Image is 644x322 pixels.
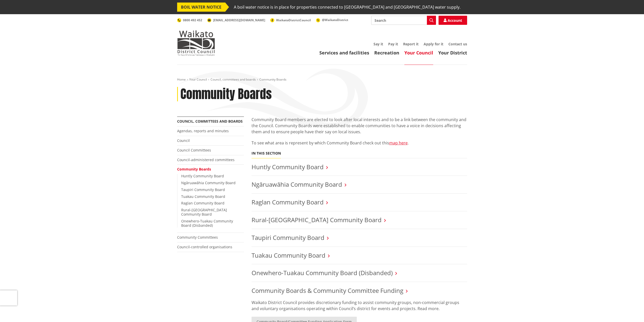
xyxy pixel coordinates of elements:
span: 0800 492 452 [183,18,202,22]
a: @WaikatoDistrict [316,18,348,22]
a: Apply for it [424,42,443,46]
a: Rural-[GEOGRAPHIC_DATA] Community Board [181,207,227,217]
a: Say it [373,42,383,46]
a: map here [389,140,408,146]
a: Council, committees and boards [177,119,243,124]
span: Community Boards [259,77,286,82]
a: Tuakau Community Board [181,194,225,199]
p: Waikato District Council provides discretionary funding to assist community groups, non-commercia... [252,299,467,312]
a: Council, committees and boards [211,77,256,82]
a: Council [177,138,190,143]
h5: In this section [252,151,281,156]
a: Recreation [374,50,399,56]
h1: Community Boards [180,87,272,102]
a: Your District [438,50,467,56]
a: Home [177,77,186,82]
a: Raglan Community Board [181,201,224,205]
span: @WaikatoDistrict [322,18,348,22]
a: Services and facilities [319,50,369,56]
a: Account [439,16,467,25]
a: Community Boards [177,167,211,172]
a: Onewhero-Tuakau Community Board (Disbanded) [181,219,233,228]
a: Raglan Community Board [252,198,324,206]
a: Council Committees [177,148,211,153]
input: Search input [371,16,436,25]
a: Council-administered committees [177,157,235,162]
span: BOIL WATER NOTICE [177,3,225,12]
nav: breadcrumb [177,78,467,82]
a: Huntly Community Board [181,174,224,178]
span: WaikatoDistrictCouncil [276,18,311,22]
a: Community Boards & Community Committee Funding [252,286,403,295]
a: Agendas, reports and minutes [177,128,229,133]
span: A boil water notice is in place for properties connected to [GEOGRAPHIC_DATA] and [GEOGRAPHIC_DAT... [234,3,461,12]
a: Pay it [388,42,398,46]
a: Onewhero-Tuakau Community Board (Disbanded) [252,269,393,277]
p: To see what area is represent by which Community Board check out this . [252,140,467,146]
a: Ngāruawāhia Community Board [252,180,342,188]
a: Your Council [404,50,433,56]
a: [EMAIL_ADDRESS][DOMAIN_NAME] [207,18,265,22]
img: Waikato District Council - Te Kaunihera aa Takiwaa o Waikato [177,30,215,56]
a: Huntly Community Board [252,163,324,171]
p: Community Board members are elected to look after local interests and to be a link between the co... [252,117,467,135]
a: Rural-[GEOGRAPHIC_DATA] Community Board [252,216,382,224]
iframe: Messenger Launcher [621,301,639,319]
a: Taupiri Community Board [252,233,324,242]
a: Community Committees [177,235,218,240]
a: Your Council [189,77,207,82]
a: Report it [403,42,419,46]
span: [EMAIL_ADDRESS][DOMAIN_NAME] [213,18,265,22]
a: Tuakau Community Board [252,251,325,259]
a: 0800 492 452 [177,18,202,22]
a: Ngāruawāhia Community Board [181,180,236,185]
a: WaikatoDistrictCouncil [270,18,311,22]
a: Council-controlled organisations [177,244,232,249]
a: Taupiri Community Board [181,187,225,192]
a: Contact us [448,42,467,46]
